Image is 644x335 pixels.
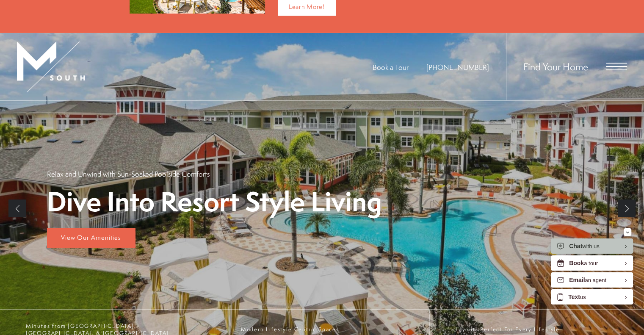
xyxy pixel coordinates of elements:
a: Book a Tour [373,62,409,72]
span: Layouts Perfect For Every Lifestyle [456,326,560,333]
span: [PHONE_NUMBER] [426,62,489,72]
a: Next [618,199,636,217]
p: Relax and Unwind with Sun-Soaked Poolside Comforts [47,169,210,179]
button: Open Menu [606,63,627,70]
a: Find Your Home [523,60,588,73]
span: Modern Lifestyle Centric Spaces [241,326,360,333]
a: Previous [8,199,26,217]
p: Dive Into Resort Style Living [47,187,382,216]
a: Call Us at 813-570-8014 [426,62,489,72]
a: View Our Amenities [47,228,135,248]
img: MSouth [17,42,85,92]
span: View Our Amenities [61,233,121,242]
